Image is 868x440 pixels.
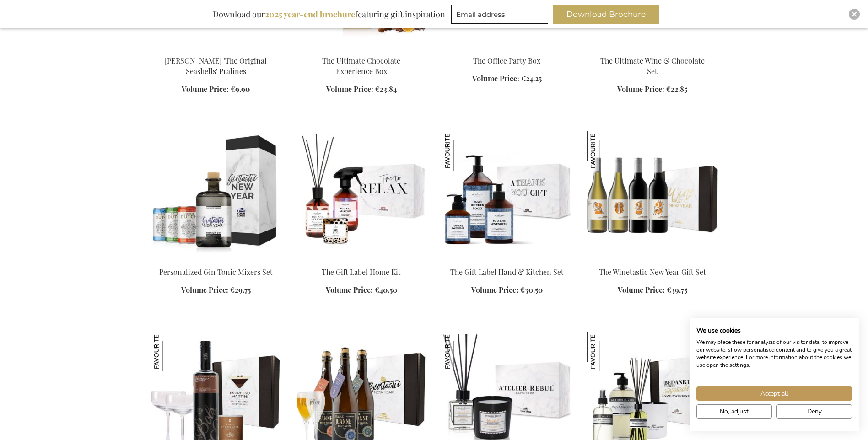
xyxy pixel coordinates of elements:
a: Volume Price: €24.25 [472,74,542,84]
a: Volume Price: €9.90 [182,84,250,95]
span: Volume Price: [326,84,373,94]
img: The Gift Label Hand & Kitchen Set [442,131,572,259]
span: €23.84 [375,84,397,94]
span: €24.25 [521,74,542,83]
button: Download Brochure [553,5,659,24]
span: €22.85 [666,84,687,94]
a: Beer Apéro Gift Box [151,256,281,264]
button: Adjust cookie preferences [696,404,772,419]
img: The Gift Label Hand & Kitchen Set [442,131,481,171]
a: The Ultimate Chocolate Experience Box [322,56,400,76]
h2: We use cookies [696,327,852,335]
a: Volume Price: €39.75 [618,285,687,295]
a: The Winetastic New Year Gift Set [599,267,706,277]
img: The Ultimate Marie-Stella-Maris Fragrance Set [587,332,626,371]
img: Beer Apéro Gift Box [151,131,281,259]
span: Accept all [760,389,788,398]
span: Volume Price: [472,74,519,83]
span: Volume Price: [618,285,665,295]
img: The Gift Label Home Kit [296,131,427,259]
span: €9.90 [231,84,250,94]
a: The Ultimate Chocolate Experience Box [296,44,427,53]
img: The Winetastic New Year Gift Set [587,131,626,171]
img: Bols Ready To Serve Martini Espresso [151,332,190,371]
a: Beer Apéro Gift Box [587,44,718,53]
a: Volume Price: €22.85 [617,84,687,95]
span: No, adjust [720,407,749,416]
span: Volume Price: [326,285,373,295]
span: €30.50 [520,285,543,295]
img: Close [852,11,857,17]
a: The Ultimate Wine & Chocolate Set [600,56,705,76]
span: €29.75 [230,285,251,295]
form: marketing offers and promotions [451,5,551,27]
img: Atelier Rebul Istanbul Home Kit [442,332,481,371]
p: We may place these for analysis of our visitor data, to improve our website, show personalised co... [696,338,852,369]
a: [PERSON_NAME] 'The Original Seashells' Pralines [165,56,267,76]
a: The Gift Label Hand & Kitchen Set The Gift Label Hand & Kitchen Set [442,256,572,264]
span: €40.50 [375,285,397,295]
a: The Office Party Box [473,56,540,65]
span: Volume Price: [471,285,518,295]
a: Volume Price: €30.50 [471,285,543,295]
span: Volume Price: [181,285,228,295]
span: Volume Price: [182,84,229,94]
button: Accept all cookies [696,386,852,401]
a: The Gift Label Home Kit [296,256,427,264]
div: Close [849,9,860,20]
span: Volume Price: [617,84,664,94]
input: Email address [451,5,548,24]
b: 2025 year-end brochure [265,9,355,20]
a: The Office Party Box [442,44,572,53]
a: Beer Apéro Gift Box The Winetastic New Year Gift Set [587,256,718,264]
span: €39.75 [667,285,687,295]
a: Volume Price: €40.50 [326,285,397,295]
a: Volume Price: €29.75 [181,285,251,295]
img: Beer Apéro Gift Box [587,131,718,259]
span: Deny [807,407,822,416]
a: The Gift Label Hand & Kitchen Set [450,267,564,277]
button: Deny all cookies [776,404,852,419]
a: Guylian 'The Original Seashells' Pralines [151,44,281,53]
div: Download our featuring gift inspiration [209,5,449,24]
a: Volume Price: €23.84 [326,84,397,95]
a: The Gift Label Home Kit [322,267,401,277]
a: Personalized Gin Tonic Mixers Set [159,267,273,277]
